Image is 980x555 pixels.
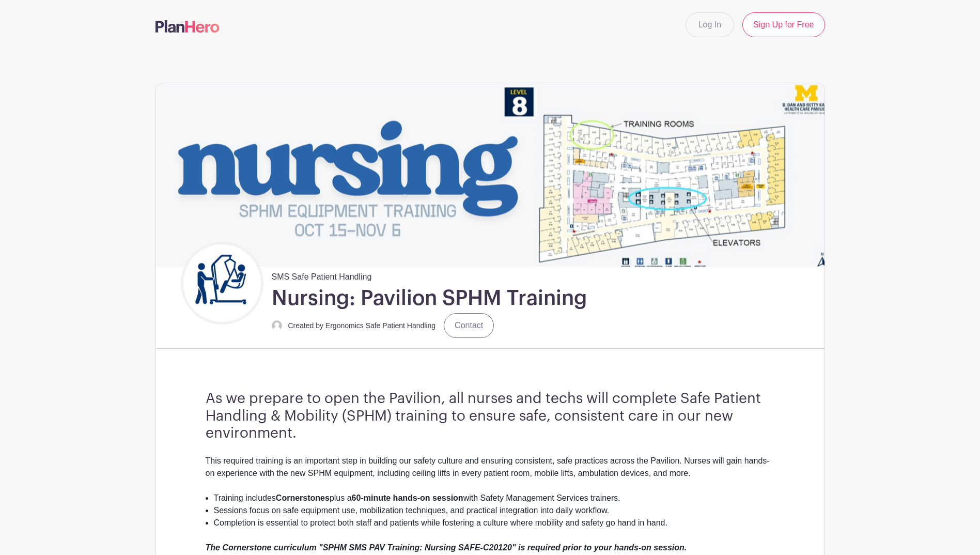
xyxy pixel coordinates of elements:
span: SMS Safe Patient Handling [272,267,372,283]
img: event_banner_9715.png [156,83,825,267]
div: This required training is an important step in building our safety culture and ensuring consisten... [206,455,775,492]
h3: As we prepare to open the Pavilion, all nurses and techs will complete Safe Patient Handling & Mo... [206,390,775,442]
img: logo-507f7623f17ff9eddc593b1ce0a138ce2505c220e1c5a4e2b4648c50719b7d32.svg [155,20,220,33]
a: Log In [686,12,734,37]
em: The Cornerstone curriculum "SPHM SMS PAV Training: Nursing SAFE-C20120" is required prior to your... [206,543,687,552]
li: Training includes plus a with Safety Management Services trainers. [214,492,775,504]
img: default-ce2991bfa6775e67f084385cd625a349d9dcbb7a52a09fb2fda1e96e2d18dcdb.png [272,320,282,331]
img: Untitled%20design.png [183,244,261,322]
small: Created by Ergonomics Safe Patient Handling [288,321,436,330]
a: Sign Up for Free [742,12,825,37]
li: Completion is essential to protect both staff and patients while fostering a culture where mobili... [214,517,775,529]
a: Contact [444,313,494,338]
li: Sessions focus on safe equipment use, mobilization techniques, and practical integration into dai... [214,504,775,517]
strong: 60-minute hands-on session [352,494,463,502]
h1: Nursing: Pavilion SPHM Training [272,285,587,311]
strong: Cornerstones [276,494,330,502]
